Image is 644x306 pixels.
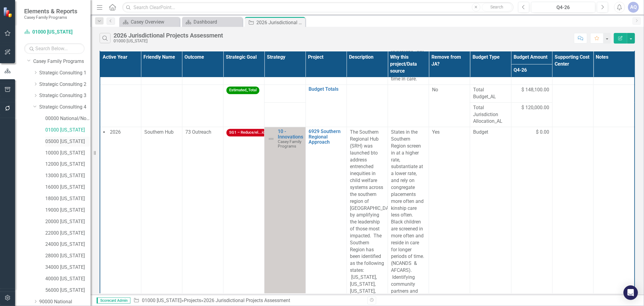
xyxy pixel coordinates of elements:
td: Double-Click to Edit [182,85,223,127]
a: 01000 [US_STATE] [142,298,181,303]
button: Search [482,3,512,11]
span: $ 148,100.00 [521,86,549,93]
a: 22000 [US_STATE] [45,230,91,237]
a: 00000 National/No Jurisdiction (SC4) [45,115,91,122]
td: Double-Click to Edit [223,85,264,127]
a: 01000 [US_STATE] [45,127,91,134]
input: Search ClearPoint... [122,2,514,13]
span: Elements & Reports [24,8,77,15]
a: Strategic Consulting 4 [39,104,91,111]
span: Casey Family Programs [278,139,301,148]
div: 2026 Jurisdictional Projects Assessment [114,32,223,39]
a: 12000 [US_STATE] [45,161,91,168]
a: 10 - Innovations [278,129,303,139]
a: 20000 [US_STATE] [45,218,91,225]
div: 2026 Jurisdictional Projects Assessment [256,19,304,26]
a: Strategic Consulting 1 [39,70,91,76]
div: Q4-26 [533,4,593,11]
a: Casey Family Programs [33,58,91,65]
a: Projects [184,298,201,303]
span: Scorecard Admin [97,298,130,304]
a: 56000 [US_STATE] [45,287,91,294]
a: 24000 [US_STATE] [45,241,91,248]
span: Estimated_Total [226,86,259,94]
span: 73 Outreach [185,129,211,135]
a: 19000 [US_STATE] [45,207,91,214]
span: $ 120,000.00 [521,104,549,111]
td: Double-Click to Edit Right Click for Context Menu [306,85,347,127]
a: 28000 [US_STATE] [45,252,91,259]
a: 01000 [US_STATE] [24,29,85,36]
td: Double-Click to Edit [552,85,593,127]
span: $ 0.00 [536,129,549,136]
a: 10000 [US_STATE] [45,150,91,157]
span: Budget [473,129,508,136]
td: Double-Click to Edit [388,85,429,127]
div: 01000 [US_STATE] [114,39,223,43]
a: Strategic Consulting 3 [39,92,91,99]
a: 16000 [US_STATE] [45,184,91,191]
div: 2026 Jurisdictional Projects Assessment [203,298,290,303]
a: 40000 [US_STATE] [45,275,91,282]
span: Yes [432,129,440,135]
img: ClearPoint Strategy [3,7,14,18]
span: Total Jurisdiction Allocation_AL [473,104,508,125]
td: Double-Click to Edit [429,85,470,127]
td: Double-Click to Edit [594,85,635,127]
img: Not Defined [268,135,275,142]
div: Open Intercom Messenger [623,285,638,300]
div: Dashboard [194,18,241,26]
td: Double-Click to Edit [347,85,388,127]
a: Strategic Consulting 2 [39,81,91,88]
div: » » [133,297,363,304]
span: 2026 [110,129,121,135]
a: 90000 National [39,298,91,305]
td: Double-Click to Edit [141,85,182,127]
input: Search Below... [24,43,85,54]
span: SG1 – Reduce/el...ion [226,129,270,136]
span: No [432,87,438,93]
a: 6929 Southern Regional Approach [309,129,344,145]
small: Casey Family Programs [24,15,77,20]
div: Casey Overview [131,18,178,26]
a: Budget Totals [309,86,344,92]
a: Dashboard [184,18,241,26]
a: 05000 [US_STATE] [45,138,91,145]
span: Total Budget_AL [473,86,508,100]
a: 18000 [US_STATE] [45,195,91,202]
a: 34000 [US_STATE] [45,264,91,271]
a: Casey Overview [121,18,178,26]
td: Double-Click to Edit [100,85,141,127]
button: AQ [628,2,639,13]
span: Southern Hub [144,129,174,135]
span: Search [490,5,503,9]
a: 13000 [US_STATE] [45,172,91,179]
button: Q4-26 [531,2,595,13]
